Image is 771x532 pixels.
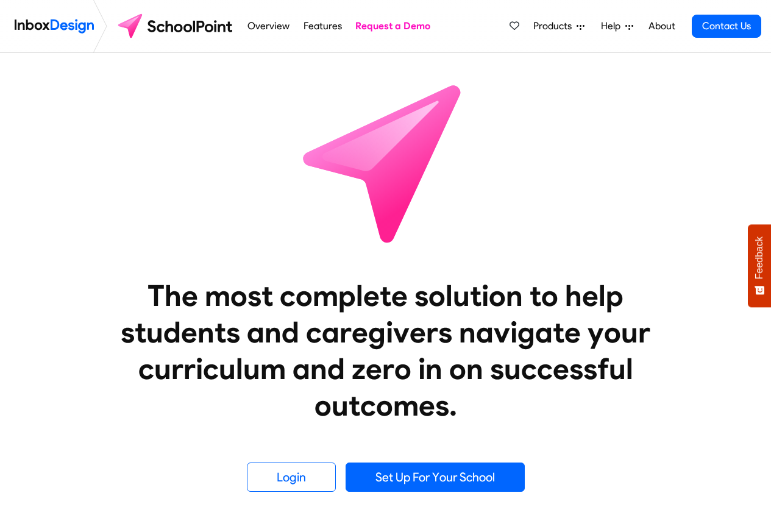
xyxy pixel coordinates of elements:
[601,19,625,34] span: Help
[754,236,765,279] span: Feedback
[533,19,577,34] span: Products
[276,53,496,272] img: icon_schoolpoint.svg
[352,14,434,38] a: Request a Demo
[247,463,336,492] a: Login
[300,14,345,38] a: Features
[112,12,241,41] img: schoolpoint logo
[748,224,771,307] button: Feedback - Show survey
[346,463,525,492] a: Set Up For Your School
[645,14,678,38] a: About
[244,14,293,38] a: Overview
[96,277,675,424] heading: The most complete solution to help students and caregivers navigate your curriculum and zero in o...
[528,14,589,38] a: Products
[692,15,761,38] a: Contact Us
[596,14,638,38] a: Help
